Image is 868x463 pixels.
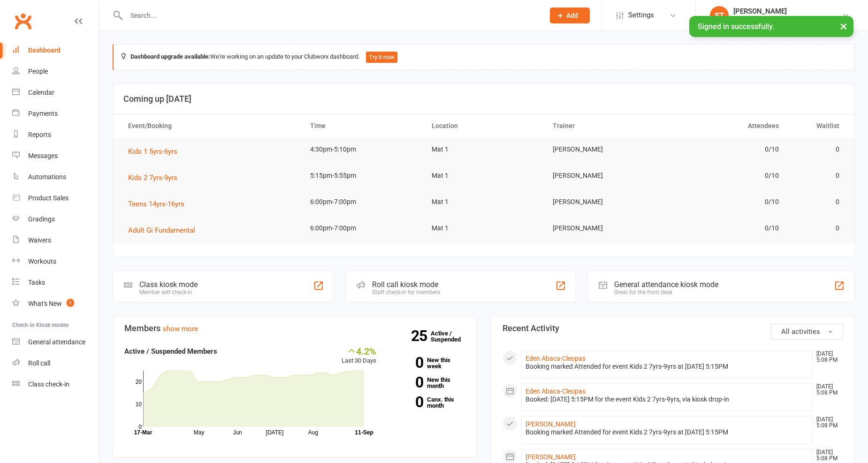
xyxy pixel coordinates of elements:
a: What's New1 [12,293,99,314]
td: 0/10 [666,217,787,239]
time: [DATE] 5:08 PM [812,384,843,396]
a: Class kiosk mode [12,374,99,395]
div: General attendance kiosk mode [614,280,718,289]
div: Gradings [28,215,55,223]
td: 6:00pm-7:00pm [302,217,423,239]
div: Product Sales [28,194,69,202]
a: Gradings [12,209,99,230]
td: [PERSON_NAME] [544,165,666,187]
div: Galeb Brothers [GEOGRAPHIC_DATA] [733,15,842,24]
button: × [835,16,852,36]
div: Messages [28,152,58,159]
a: Automations [12,167,99,188]
div: Great for the front desk [614,289,718,296]
td: [PERSON_NAME] [544,138,666,160]
div: Booking marked Attended for event Kids 2 7yrs-9yrs at [DATE] 5:15PM [525,428,808,436]
a: Waivers [12,230,99,251]
td: 6:00pm-7:00pm [302,191,423,213]
span: Teens 14yrs-16yrs [128,200,184,208]
span: Adult Gi Fundamental [128,226,195,235]
div: Member self check-in [139,289,198,296]
strong: Active / Suspended Members [124,347,217,356]
td: 0 [787,138,848,160]
span: 1 [67,299,74,307]
div: People [28,68,48,75]
div: General attendance [28,338,85,346]
a: Dashboard [12,40,99,61]
div: Booking marked Attended for event Kids 2 7yrs-9yrs at [DATE] 5:15PM [525,363,808,371]
a: Reports [12,124,99,145]
button: Try it now [366,52,397,63]
span: Add [566,12,578,19]
button: Adult Gi Fundamental [128,225,202,236]
div: Class check-in [28,380,69,388]
a: Payments [12,103,99,124]
a: Clubworx [11,9,35,33]
a: Messages [12,145,99,167]
a: 0New this week [390,357,465,369]
div: Automations [28,173,66,181]
div: Tasks [28,279,45,286]
div: Workouts [28,258,56,265]
td: Mat 1 [423,191,545,213]
strong: 0 [390,375,423,389]
h3: Members [124,324,465,333]
div: Staff check-in for members [372,289,440,296]
a: Eden Abaca-Cleopas [525,355,586,362]
th: Location [423,114,545,138]
td: 0 [787,165,848,187]
a: Calendar [12,82,99,103]
div: Calendar [28,89,54,96]
td: [PERSON_NAME] [544,191,666,213]
a: Eden Abaca-Cleopas [525,387,586,395]
div: Payments [28,110,58,117]
div: Booked: [DATE] 5:15PM for the event Kids 2 7yrs-9yrs, via kiosk drop-in [525,395,808,403]
a: Roll call [12,353,99,374]
button: All activities [770,324,843,340]
strong: 25 [411,329,431,343]
div: Roll call kiosk mode [372,280,440,289]
td: 5:15pm-5:55pm [302,165,423,187]
a: Workouts [12,251,99,272]
a: General attendance kiosk mode [12,332,99,353]
a: Product Sales [12,188,99,209]
a: 25Active / Suspended [431,323,472,349]
td: [PERSON_NAME] [544,217,666,239]
th: Attendees [666,114,787,138]
h3: Coming up [DATE] [123,94,844,104]
td: Mat 1 [423,165,545,187]
th: Trainer [544,114,666,138]
div: Last 30 Days [342,346,376,366]
strong: 0 [390,356,423,370]
time: [DATE] 5:08 PM [812,351,843,363]
strong: 0 [390,395,423,409]
td: 4:30pm-5:10pm [302,138,423,160]
td: 0/10 [666,191,787,213]
div: What's New [28,300,62,307]
td: 0 [787,217,848,239]
button: Teens 14yrs-16yrs [128,198,191,210]
td: 0 [787,191,848,213]
a: 0Canx. this month [390,396,465,409]
span: Settings [628,5,654,26]
td: 0/10 [666,138,787,160]
a: Tasks [12,272,99,293]
span: Signed in successfully. [698,22,774,31]
span: Kids 1 5yrs-6yrs [128,147,177,156]
th: Time [302,114,423,138]
span: All activities [781,327,820,336]
button: Add [550,8,590,23]
div: Dashboard [28,46,61,54]
time: [DATE] 5:08 PM [812,417,843,429]
td: 0/10 [666,165,787,187]
input: Search... [123,9,538,22]
span: Kids 2 7yrs-9yrs [128,174,177,182]
div: ST [710,6,729,25]
th: Waitlist [787,114,848,138]
div: Class kiosk mode [139,280,198,289]
th: Event/Booking [120,114,302,138]
a: show more [163,325,198,333]
a: [PERSON_NAME] [525,420,576,428]
a: [PERSON_NAME] [525,453,576,461]
div: Reports [28,131,51,138]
